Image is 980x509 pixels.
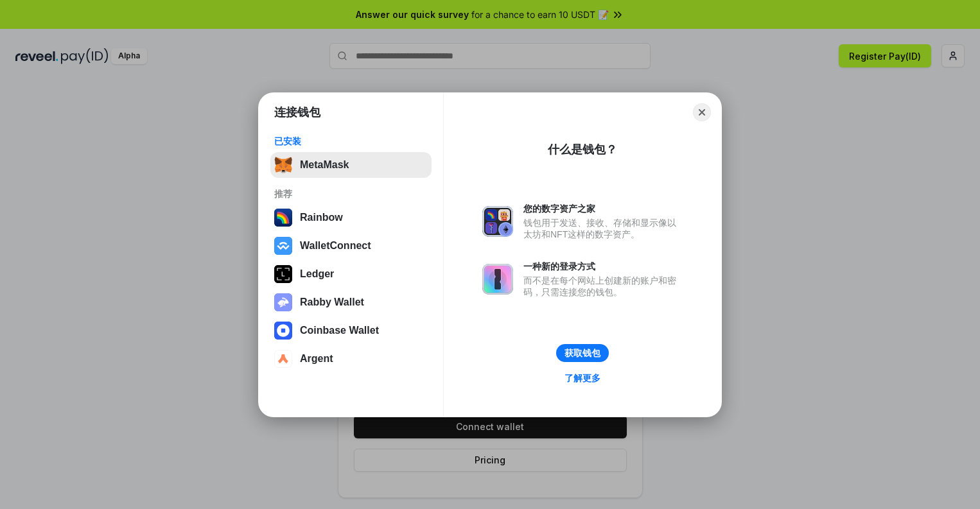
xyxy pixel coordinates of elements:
button: Ledger [270,261,432,287]
div: 什么是钱包？ [548,142,617,157]
div: 钱包用于发送、接收、存储和显示像以太坊和NFT这样的数字资产。 [523,217,683,240]
img: svg+xml,%3Csvg%20width%3D%2228%22%20height%3D%2228%22%20viewBox%3D%220%200%2028%2028%22%20fill%3D... [274,350,292,368]
button: MetaMask [270,152,432,178]
div: Argent [300,353,333,365]
div: Ledger [300,268,334,280]
img: svg+xml,%3Csvg%20xmlns%3D%22http%3A%2F%2Fwww.w3.org%2F2000%2Fsvg%22%20fill%3D%22none%22%20viewBox... [482,206,513,237]
button: WalletConnect [270,233,432,259]
h1: 连接钱包 [274,105,320,120]
div: 推荐 [274,188,428,200]
img: svg+xml,%3Csvg%20xmlns%3D%22http%3A%2F%2Fwww.w3.org%2F2000%2Fsvg%22%20fill%3D%22none%22%20viewBox... [482,264,513,295]
a: 了解更多 [557,370,608,386]
button: Close [693,103,711,121]
div: 一种新的登录方式 [523,261,683,272]
img: svg+xml,%3Csvg%20width%3D%22120%22%20height%3D%22120%22%20viewBox%3D%220%200%20120%20120%22%20fil... [274,209,292,227]
button: Rabby Wallet [270,289,432,315]
div: MetaMask [300,159,349,171]
div: Rainbow [300,212,343,223]
img: svg+xml,%3Csvg%20xmlns%3D%22http%3A%2F%2Fwww.w3.org%2F2000%2Fsvg%22%20fill%3D%22none%22%20viewBox... [274,293,292,311]
div: Coinbase Wallet [300,325,379,336]
img: svg+xml,%3Csvg%20width%3D%2228%22%20height%3D%2228%22%20viewBox%3D%220%200%2028%2028%22%20fill%3D... [274,237,292,255]
div: 获取钱包 [564,347,600,359]
div: WalletConnect [300,240,371,252]
img: svg+xml,%3Csvg%20xmlns%3D%22http%3A%2F%2Fwww.w3.org%2F2000%2Fsvg%22%20width%3D%2228%22%20height%3... [274,265,292,283]
button: 获取钱包 [556,344,609,362]
div: 您的数字资产之家 [523,203,683,214]
img: svg+xml,%3Csvg%20width%3D%2228%22%20height%3D%2228%22%20viewBox%3D%220%200%2028%2028%22%20fill%3D... [274,322,292,340]
button: Coinbase Wallet [270,318,432,343]
img: svg+xml,%3Csvg%20fill%3D%22none%22%20height%3D%2233%22%20viewBox%3D%220%200%2035%2033%22%20width%... [274,156,292,174]
div: 了解更多 [564,372,600,384]
button: Argent [270,346,432,372]
button: Rainbow [270,205,432,230]
div: Rabby Wallet [300,297,364,308]
div: 而不是在每个网站上创建新的账户和密码，只需连接您的钱包。 [523,275,683,298]
div: 已安装 [274,135,428,147]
